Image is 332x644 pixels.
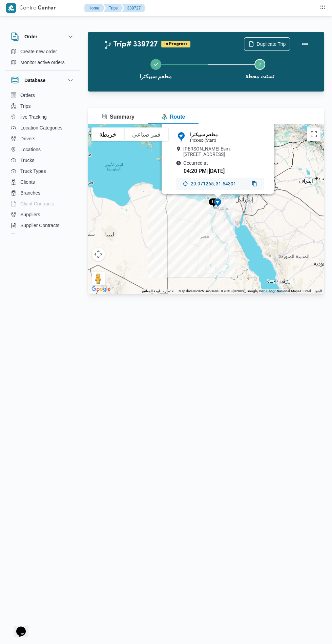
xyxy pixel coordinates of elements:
button: Drivers [8,133,77,144]
h2: Trip# 339727 [104,40,158,49]
b: In Progress [164,42,187,46]
span: 04:20 PM [184,168,207,174]
button: Monitor active orders [8,57,77,68]
div: [PERSON_NAME] Esm, [STREET_ADDRESS] [176,146,264,157]
span: Summary [102,114,134,120]
button: Actions [298,37,312,51]
button: عرض صور القمر الصناعي [124,127,168,141]
span: Create new order [20,47,57,56]
iframe: chat widget [7,617,28,637]
button: 339727 [122,4,145,12]
span: Devices [20,232,37,240]
div: | [184,168,264,174]
a: البنود [315,289,322,293]
button: تستت محطة [208,51,312,86]
button: اختصارات لوحة المفاتيح [142,289,174,294]
p: 29.971265, 31.54391 [191,181,249,186]
button: Supplier Contracts [8,220,77,231]
h4: مطعم سبيكترا [190,132,218,137]
button: Clients [8,177,77,187]
button: Devices [8,231,77,242]
button: تبديل إلى العرض ملء الشاشة [307,127,320,141]
span: 2 [258,62,261,67]
button: Home [84,4,105,12]
span: Trips [20,102,31,110]
button: Trucks [8,155,77,166]
button: live Tracking [8,112,77,122]
span: Orders [20,91,35,99]
span: Suppliers [20,210,40,219]
img: X8yXhbKr1z7QwAAAABJRU5ErkJggg== [6,3,16,13]
b: Center [38,6,56,11]
span: Location Categories [20,124,63,132]
span: [DATE] [209,168,225,174]
button: Branches [8,187,77,198]
button: Client Contracts [8,198,77,209]
button: Create new order [8,46,77,57]
button: Duplicate Trip [244,37,290,51]
div: Order [5,46,80,71]
span: Trucks [20,156,34,164]
span: Map data ©2025 GeoBasis-DE/BKG (©2009), Google, Inst. Geogr. Nacional, Mapa GISrael [179,289,311,293]
button: Database [11,76,75,84]
span: تستت محطة [245,73,274,81]
span: Clients [20,178,35,186]
button: عناصر التحكّم بطريقة عرض الخريطة [91,247,105,261]
span: live Tracking [20,113,47,121]
span: مطعم سبيكترا [140,73,172,81]
span: Drivers [20,135,35,143]
svg: Step 1 is complete [153,62,159,67]
button: Truck Types [8,166,77,177]
span: Client Contracts [20,200,54,208]
h3: Database [24,76,45,84]
span: Supplier Contracts [20,221,59,229]
span: Truck Types [20,167,46,175]
button: مطعم سبيكترا [104,51,208,86]
span: Route [162,114,185,120]
button: Trips [103,4,123,12]
h3: Order [24,33,37,41]
button: Trips [8,101,77,112]
div: Database [5,90,80,237]
a: ‏فتح هذه المنطقة في "خرائط Google" (يؤدي ذلك إلى فتح نافذة جديدة) [90,285,112,294]
button: Orders [8,90,77,101]
button: Suppliers [8,209,77,220]
span: Duplicate Trip [256,40,286,48]
span: Locations [20,145,41,154]
p: Pick-up (Start) [190,138,218,143]
span: In Progress [161,41,190,47]
button: Order [11,33,75,41]
div: Occurred at [176,160,264,174]
button: عرض خريطة الشارع [91,127,124,141]
button: اسحب الدليل على الخريطة لفتح "التجوّل الافتراضي". [91,272,105,285]
button: Locations [8,144,77,155]
img: Google [90,285,112,294]
button: Location Categories [8,122,77,133]
span: Branches [20,189,40,197]
span: Monitor active orders [20,58,65,66]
